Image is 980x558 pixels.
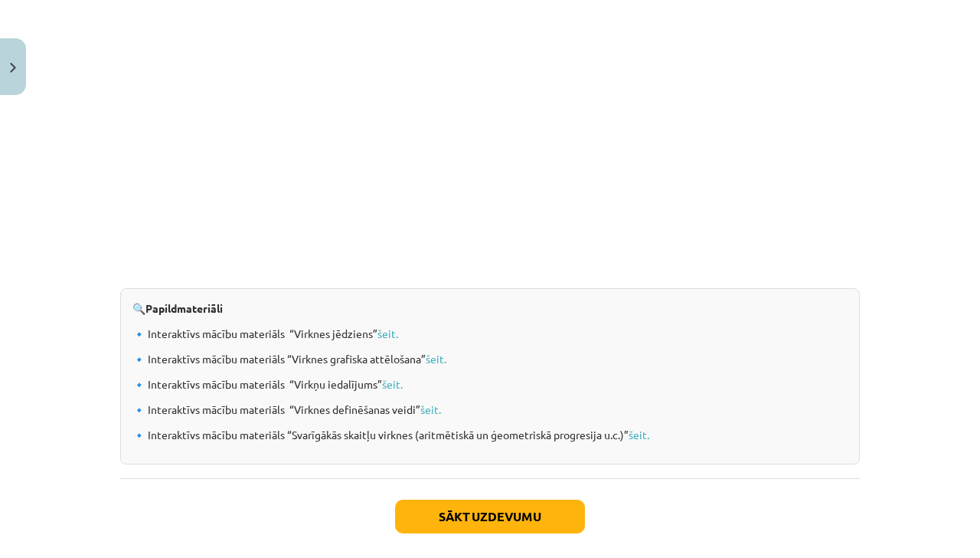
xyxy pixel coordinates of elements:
[426,352,446,366] a: šeit.
[420,402,441,416] a: šeit.
[629,428,649,441] a: šeit.
[132,351,848,367] p: 🔹 Interaktīvs mācību materiāls “Virknes grafiska attēlošana”
[10,63,16,73] img: icon-close-lesson-0947bae3869378f0d4975bcd49f059093ad1ed9edebbc8119c70593378902aed.svg
[145,301,223,315] b: Papildmateriāli
[132,326,848,342] p: 🔹 Interaktīvs mācību materiāls “Virknes jēdziens”
[132,427,848,443] p: 🔹 Interaktīvs mācību materiāls “Svarīgākās skaitļu virknes (aritmētiskā un ģeometriskā progresija...
[395,500,585,533] button: Sākt uzdevumu
[132,300,848,317] p: 🔍
[132,376,848,392] p: 🔹 Interaktīvs mācību materiāls “Virkņu iedalījums”
[132,402,848,418] p: 🔹 Interaktīvs mācību materiāls “Virknes definēšanas veidi”
[377,327,398,340] a: šeit.
[382,377,403,391] a: šeit.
